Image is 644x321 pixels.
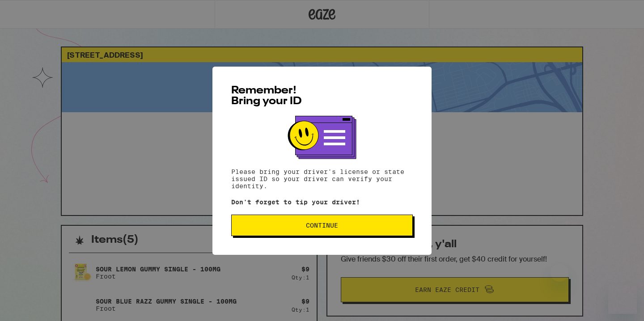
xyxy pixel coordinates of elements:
[231,215,413,236] button: Continue
[608,285,637,314] iframe: Button to launch messaging window
[231,199,413,206] p: Don't forget to tip your driver!
[551,264,568,282] iframe: Close message
[231,85,302,107] span: Remember! Bring your ID
[306,222,338,228] span: Continue
[231,168,413,190] p: Please bring your driver's license or state issued ID so your driver can verify your identity.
